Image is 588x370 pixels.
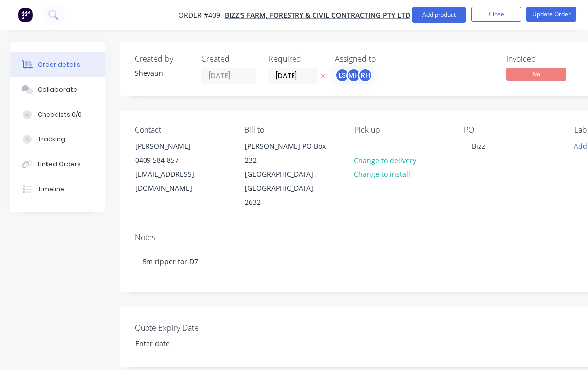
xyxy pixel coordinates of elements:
[127,139,226,196] div: [PERSON_NAME]0409 584 857[EMAIL_ADDRESS][DOMAIN_NAME]
[335,54,435,64] div: Assigned to
[10,102,105,127] button: Checklists 0/0
[135,153,218,167] div: 0409 584 857
[464,139,493,153] div: Bizz
[38,85,77,94] div: Collaborate
[225,10,410,20] a: Bizz's Farm, Forestry & Civil Contracting Pty Ltd
[38,60,80,69] div: Order details
[135,322,259,334] label: Quote Expiry Date
[38,160,81,169] div: Linked Orders
[506,68,566,80] span: No
[38,110,82,119] div: Checklists 0/0
[38,185,64,194] div: Timeline
[245,139,327,167] div: [PERSON_NAME] PO Box 232
[245,167,327,209] div: [GEOGRAPHIC_DATA] , [GEOGRAPHIC_DATA], 2632
[135,139,218,153] div: [PERSON_NAME]
[10,52,105,77] button: Order details
[526,7,576,22] button: Update Order
[178,10,225,20] span: Order #409 -
[244,125,338,135] div: Bill to
[236,139,336,210] div: [PERSON_NAME] PO Box 232[GEOGRAPHIC_DATA] , [GEOGRAPHIC_DATA], 2632
[18,7,33,22] img: Factory
[128,336,252,351] input: Enter date
[10,152,105,177] button: Linked Orders
[349,167,416,181] button: Change to install
[135,125,228,135] div: Contact
[349,153,422,167] button: Change to delivery
[10,77,105,102] button: Collaborate
[135,68,189,78] div: Shevaun
[38,135,65,144] div: Tracking
[412,7,466,23] button: Add product
[354,125,448,135] div: Pick up
[201,54,256,64] div: Created
[10,177,105,202] button: Timeline
[506,54,581,64] div: Invoiced
[358,68,373,83] div: RH
[471,7,521,22] button: Close
[10,127,105,152] button: Tracking
[135,167,218,195] div: [EMAIL_ADDRESS][DOMAIN_NAME]
[346,68,361,83] div: MH
[335,68,350,83] div: LS
[464,125,558,135] div: PO
[335,68,373,83] button: LSMHRH
[268,54,323,64] div: Required
[135,54,189,64] div: Created by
